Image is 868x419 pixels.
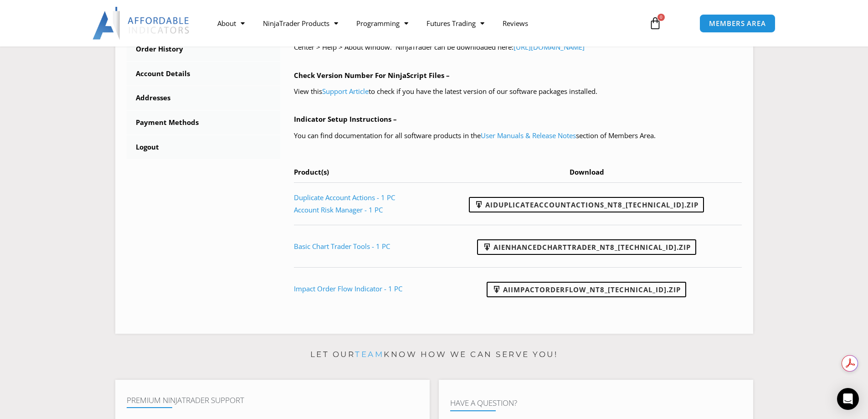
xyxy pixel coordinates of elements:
[493,13,537,34] a: Reviews
[322,87,369,96] a: Support Article
[417,13,493,34] a: Futures Trading
[487,282,686,297] a: AIImpactOrderFlow_NT8_[TECHNICAL_ID].zip
[92,7,190,40] img: LogoAI | Affordable Indicators – NinjaTrader
[699,14,776,33] a: MEMBERS AREA
[115,347,753,362] p: Let our know how we can serve you!
[514,42,585,52] a: [URL][DOMAIN_NAME]
[127,37,281,61] a: Order History
[570,167,604,176] span: Download
[294,205,383,214] a: Account Risk Manager - 1 PC
[254,13,347,34] a: NinjaTrader Products
[837,388,859,410] div: Open Intercom Messenger
[127,86,281,110] a: Addresses
[657,14,665,21] span: 0
[208,13,638,34] nav: Menu
[347,13,417,34] a: Programming
[294,114,397,124] b: Indicator Setup Instructions –
[127,396,418,405] h4: Premium NinjaTrader Support
[481,131,576,140] a: User Manuals & Release Notes
[127,135,281,159] a: Logout
[294,71,450,80] b: Check Version Number For NinjaScript Files –
[635,10,675,36] a: 0
[355,350,384,359] a: team
[294,85,742,98] p: View this to check if you have the latest version of our software packages installed.
[709,20,766,27] span: MEMBERS AREA
[469,197,704,212] a: AIDuplicateAccountActions_NT8_[TECHNICAL_ID].zip
[294,284,402,293] a: Impact Order Flow Indicator - 1 PC
[208,13,254,34] a: About
[294,129,742,142] p: You can find documentation for all software products in the section of Members Area.
[294,167,329,176] span: Product(s)
[294,242,390,251] a: Basic Chart Trader Tools - 1 PC
[127,111,281,134] a: Payment Methods
[477,239,696,255] a: AIEnhancedChartTrader_NT8_[TECHNICAL_ID].zip
[127,62,281,86] a: Account Details
[294,193,395,202] a: Duplicate Account Actions - 1 PC
[450,398,742,408] h4: Have A Question?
